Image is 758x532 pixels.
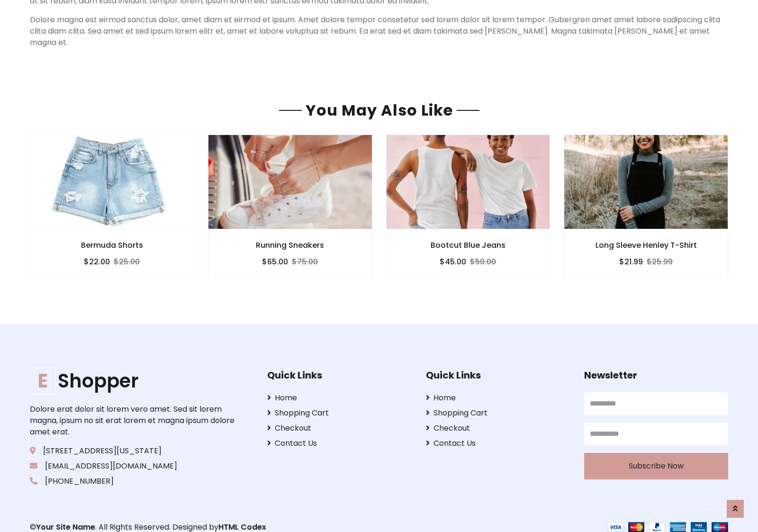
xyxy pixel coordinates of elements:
a: Long Sleeve Henley T-Shirt $21.99$25.99 [564,135,728,278]
p: [STREET_ADDRESS][US_STATE] [30,445,237,457]
del: $50.00 [470,256,496,267]
h5: Newsletter [584,370,728,381]
p: Dolore erat dolor sit lorem vero amet. Sed sit lorem magna, ipsum no sit erat lorem et magna ipsu... [30,404,237,438]
span: E [30,367,56,395]
h6: $65.00 [262,257,288,266]
h6: $21.99 [619,257,643,266]
a: Bermuda Shorts $22.00$25.00 [30,135,194,278]
a: Checkout [267,423,411,434]
a: Checkout [426,423,570,434]
h5: Quick Links [267,370,411,381]
span: You May Also Like [302,99,457,121]
a: Shopping Cart [426,407,570,419]
a: Contact Us [267,438,411,449]
p: [PHONE_NUMBER] [30,476,237,487]
a: Contact Us [426,438,570,449]
del: $75.00 [292,256,318,267]
p: [EMAIL_ADDRESS][DOMAIN_NAME] [30,460,237,472]
del: $25.00 [114,256,140,267]
h6: Bermuda Shorts [30,241,194,250]
h6: Long Sleeve Henley T-Shirt [564,241,728,250]
a: Running Sneakers $65.00$75.00 [208,135,372,278]
h1: Shopper [30,370,237,392]
a: Shopping Cart [267,407,411,419]
del: $25.99 [647,256,673,267]
a: Bootcut Blue Jeans $45.00$50.00 [386,135,550,278]
a: Home [267,392,411,404]
h6: Bootcut Blue Jeans [387,241,550,250]
p: Dolore magna est eirmod sanctus dolor, amet diam et eirmod et ipsum. Amet dolore tempor consetetu... [30,14,728,48]
a: Home [426,392,570,404]
h5: Quick Links [426,370,570,381]
a: EShopper [30,370,237,392]
h6: $45.00 [440,257,466,266]
button: Subscribe Now [584,453,728,479]
h6: Running Sneakers [208,241,372,250]
h6: $22.00 [84,257,110,266]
